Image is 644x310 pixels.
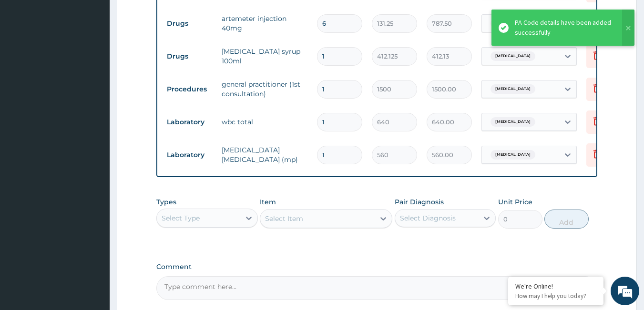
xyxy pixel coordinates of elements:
div: Minimize live chat window [156,5,179,28]
span: [MEDICAL_DATA] [491,84,535,94]
td: artemeter injection 40mg [217,9,312,38]
img: d_794563401_company_1708531726252_794563401 [18,48,39,71]
td: general practitioner (1st consultation) [217,75,312,103]
td: Drugs [162,48,217,65]
td: Procedures [162,80,217,98]
span: [MEDICAL_DATA] [491,51,535,61]
div: Chat with us now [50,53,160,66]
label: Types [156,198,176,206]
td: wbc total [217,112,312,131]
button: Add [544,210,589,229]
td: [MEDICAL_DATA] syrup 100ml [217,42,312,70]
p: How may I help you today? [515,292,596,300]
label: Unit Price [498,197,532,207]
td: Laboratory [162,113,217,131]
span: We're online! [55,94,132,190]
label: Pair Diagnosis [395,197,444,207]
td: [MEDICAL_DATA] [MEDICAL_DATA] (mp) [217,140,312,169]
span: [MEDICAL_DATA] [491,19,535,28]
label: Item [260,197,276,207]
div: Select Diagnosis [400,213,456,223]
span: [MEDICAL_DATA] [491,150,535,160]
div: PA Code details have been added successfully [515,18,613,38]
td: Drugs [162,15,217,32]
textarea: Type your message and hit 'Enter' [5,208,182,241]
span: [MEDICAL_DATA] [491,117,535,127]
label: Comment [156,263,598,271]
div: Select Type [162,213,200,223]
div: We're Online! [515,282,596,290]
td: Laboratory [162,146,217,164]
